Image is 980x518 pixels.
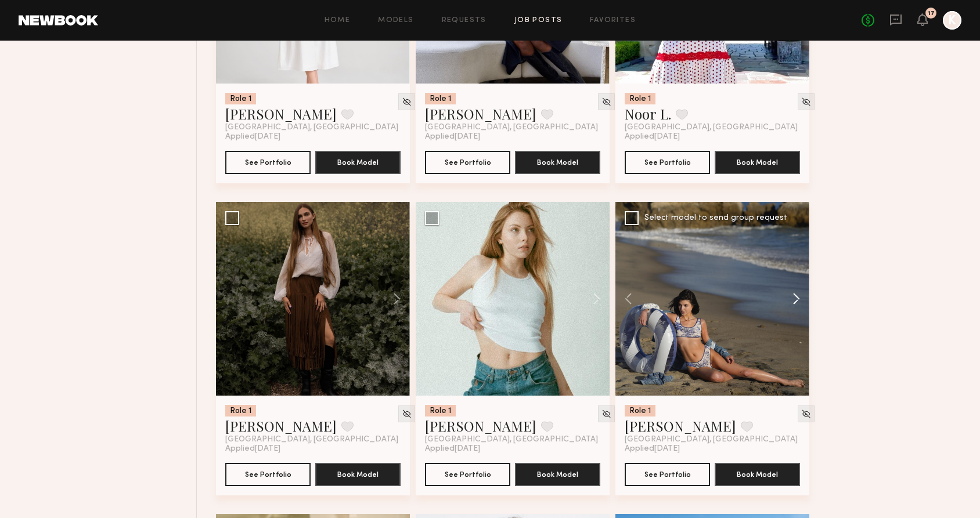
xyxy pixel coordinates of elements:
a: [PERSON_NAME] [425,416,536,435]
a: Job Posts [514,17,563,24]
a: Book Model [715,157,800,166]
img: Unhide Model [801,409,811,419]
a: Favorites [590,17,636,24]
div: Role 1 [625,405,655,416]
button: See Portfolio [625,463,710,486]
a: [PERSON_NAME] [225,416,337,435]
a: Noor L. [625,104,671,123]
img: Unhide Model [402,97,412,107]
div: Role 1 [225,93,256,104]
button: Book Model [315,151,401,174]
span: [GEOGRAPHIC_DATA], [GEOGRAPHIC_DATA] [625,435,798,444]
span: [GEOGRAPHIC_DATA], [GEOGRAPHIC_DATA] [225,435,398,444]
span: [GEOGRAPHIC_DATA], [GEOGRAPHIC_DATA] [225,123,398,132]
button: Book Model [715,151,800,174]
img: Unhide Model [402,409,412,419]
img: Unhide Model [801,97,811,107]
div: Applied [DATE] [425,132,600,142]
button: Book Model [715,463,800,486]
span: [GEOGRAPHIC_DATA], [GEOGRAPHIC_DATA] [625,123,798,132]
button: See Portfolio [225,151,311,174]
span: [GEOGRAPHIC_DATA], [GEOGRAPHIC_DATA] [425,435,598,444]
div: Applied [DATE] [425,444,600,454]
a: [PERSON_NAME] [225,104,337,123]
a: [PERSON_NAME] [625,416,736,435]
div: Applied [DATE] [625,444,800,454]
span: [GEOGRAPHIC_DATA], [GEOGRAPHIC_DATA] [425,123,598,132]
div: Select model to send group request [644,214,787,222]
button: See Portfolio [425,151,510,174]
img: Unhide Model [601,97,611,107]
a: [PERSON_NAME] [425,104,536,123]
div: Role 1 [425,405,456,416]
a: K [943,11,961,30]
button: See Portfolio [625,151,710,174]
button: See Portfolio [225,463,311,486]
button: Book Model [515,463,600,486]
a: Book Model [515,157,600,166]
div: Applied [DATE] [225,444,401,454]
div: Applied [DATE] [225,132,401,142]
button: Book Model [515,151,600,174]
a: Requests [442,17,487,24]
button: See Portfolio [425,463,510,486]
div: Role 1 [225,405,256,416]
a: Book Model [315,469,401,479]
a: Book Model [515,469,600,479]
a: Book Model [715,469,800,479]
div: Applied [DATE] [625,132,800,142]
a: Models [378,17,413,24]
img: Unhide Model [601,409,611,419]
div: Role 1 [625,93,655,104]
div: Role 1 [425,93,456,104]
div: 17 [928,10,935,17]
a: Book Model [315,157,401,166]
a: Home [325,17,351,24]
button: Book Model [315,463,401,486]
